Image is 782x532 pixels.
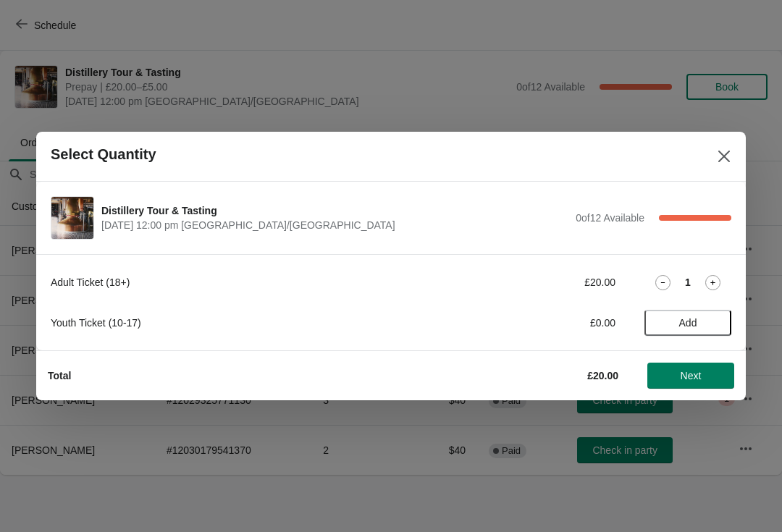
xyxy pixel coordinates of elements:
[482,316,615,330] div: £0.00
[48,370,71,381] strong: Total
[101,203,568,218] span: Distillery Tour & Tasting
[51,146,156,163] h2: Select Quantity
[576,212,644,224] span: 0 of 12 Available
[685,275,691,290] strong: 1
[482,275,615,290] div: £20.00
[51,275,453,290] div: Adult Ticket (18+)
[587,370,618,381] strong: £20.00
[51,316,453,330] div: Youth Ticket (10-17)
[679,317,697,329] span: Add
[51,197,93,239] img: Distillery Tour & Tasting | | September 10 | 12:00 pm Europe/London
[711,143,737,169] button: Close
[101,218,568,232] span: [DATE] 12:00 pm [GEOGRAPHIC_DATA]/[GEOGRAPHIC_DATA]
[647,363,734,389] button: Next
[681,370,702,381] span: Next
[644,310,731,336] button: Add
